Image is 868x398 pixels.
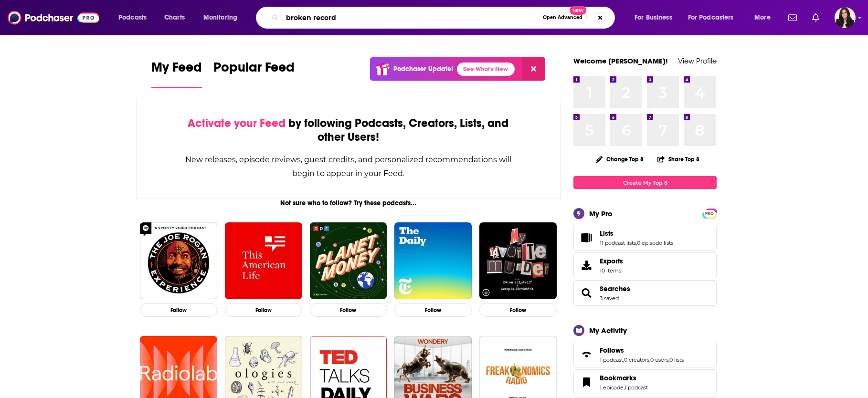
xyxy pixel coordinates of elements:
[265,7,624,29] div: Search podcasts, credits, & more...
[570,6,587,15] span: New
[197,10,250,25] button: open menu
[573,252,717,278] a: Exports
[577,348,596,361] a: Follows
[600,229,673,238] a: Lists
[282,10,539,25] input: Search podcasts, credits, & more...
[184,116,512,144] div: by following Podcasts, Creators, Lists, and other Users!
[600,374,636,382] span: Bookmarks
[136,199,561,207] div: Not sure who to follow? Try these podcasts...
[784,10,801,26] a: Show notifications dropdown
[682,10,748,25] button: open menu
[457,63,515,76] a: See What's New
[394,303,472,317] button: Follow
[213,59,295,88] a: Popular Feed
[539,12,587,23] button: Open AdvancedNew
[577,286,596,300] a: Searches
[600,257,623,265] span: Exports
[636,240,637,246] span: ,
[573,225,717,251] span: Lists
[213,59,295,81] span: Popular Feed
[704,209,715,217] a: PRO
[635,11,672,24] span: For Business
[188,116,286,130] span: Activate your Feed
[573,176,717,189] a: Create My Top 8
[225,303,302,317] button: Follow
[600,240,636,246] a: 11 podcast lists
[573,369,717,395] span: Bookmarks
[668,356,669,363] span: ,
[203,11,237,24] span: Monitoring
[624,384,625,391] span: ,
[164,11,185,24] span: Charts
[577,231,596,244] a: Lists
[688,11,734,24] span: For Podcasters
[590,153,649,165] button: Change Top 8
[625,384,648,391] a: 1 podcast
[808,10,823,26] a: Show notifications dropdown
[112,10,159,25] button: open menu
[225,222,302,300] img: This American Life
[479,222,557,300] img: My Favorite Murder with Karen Kilgariff and Georgia Hardstark
[704,210,715,217] span: PRO
[543,15,582,20] span: Open Advanced
[628,10,684,25] button: open menu
[600,229,614,238] span: Lists
[657,150,700,168] button: Share Top 8
[589,209,613,218] div: My Pro
[394,222,472,300] img: The Daily
[479,303,557,317] button: Follow
[754,11,771,24] span: More
[140,222,217,300] img: The Joe Rogan Experience
[184,153,512,180] div: New releases, episode reviews, guest credits, and personalized recommendations will begin to appe...
[600,295,619,302] a: 3 saved
[600,267,623,274] span: 10 items
[573,342,717,367] span: Follows
[678,56,717,65] a: View Profile
[393,65,453,73] p: Podchaser Update!
[140,303,217,317] button: Follow
[577,376,596,389] a: Bookmarks
[118,11,147,24] span: Podcasts
[310,303,387,317] button: Follow
[151,59,202,81] span: My Feed
[600,384,624,391] a: 1 episode
[835,7,856,28] img: User Profile
[589,326,627,335] div: My Activity
[600,284,630,293] a: Searches
[600,356,623,363] a: 1 podcast
[649,356,650,363] span: ,
[623,356,624,363] span: ,
[600,346,684,355] a: Follows
[573,56,668,65] a: Welcome [PERSON_NAME]!
[624,356,649,363] a: 0 creators
[835,7,856,28] button: Show profile menu
[669,356,684,363] a: 0 lists
[600,374,648,382] a: Bookmarks
[577,259,596,272] span: Exports
[835,7,856,28] span: Logged in as RebeccaShapiro
[650,356,668,363] a: 0 users
[8,9,99,27] img: Podchaser - Follow, Share and Rate Podcasts
[637,240,673,246] a: 0 episode lists
[158,10,191,25] a: Charts
[151,59,202,88] a: My Feed
[310,222,387,300] img: Planet Money
[748,10,783,25] button: open menu
[573,280,717,306] span: Searches
[600,346,624,355] span: Follows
